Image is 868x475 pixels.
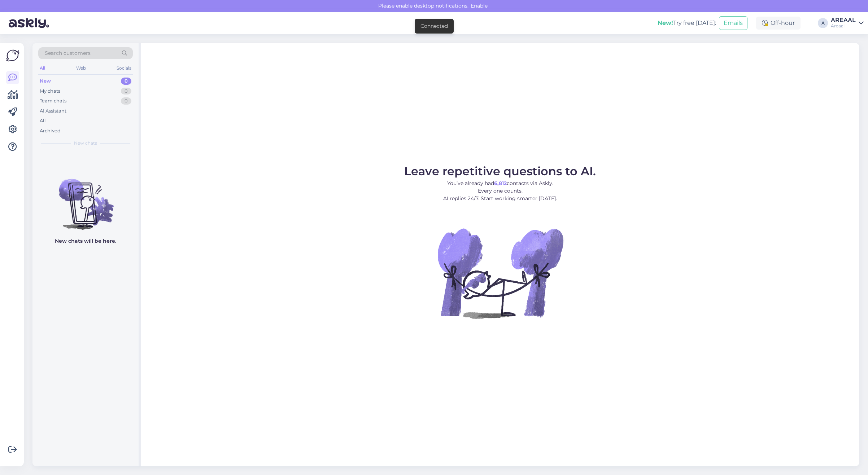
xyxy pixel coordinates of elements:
[756,17,801,30] div: Off-hour
[831,17,856,23] div: AREAAL
[45,49,91,57] span: Search customers
[831,17,864,29] a: AREAALAreaal
[658,19,673,26] b: New!
[38,63,47,73] div: All
[420,22,448,30] div: Connected
[404,180,596,202] p: You’ve already had contacts via Askly. Every one counts. AI replies 24/7. Start working smarter [...
[115,63,133,73] div: Socials
[121,97,131,105] div: 0
[40,88,60,95] div: My chats
[435,208,565,338] img: No Chat active
[55,237,116,245] p: New chats will be here.
[719,16,747,30] button: Emails
[494,180,507,186] b: 6,812
[40,78,51,85] div: New
[404,164,596,178] span: Leave repetitive questions to AI.
[6,49,19,62] img: Askly Logo
[32,166,139,231] img: No chats
[40,107,66,115] div: AI Assistant
[74,140,97,146] span: New chats
[468,3,490,9] span: Enable
[40,97,66,105] div: Team chats
[658,19,716,27] div: Try free [DATE]:
[75,63,87,73] div: Web
[818,18,828,28] div: A
[40,127,61,135] div: Archived
[121,78,131,85] div: 0
[40,117,46,124] div: All
[121,88,131,95] div: 0
[831,23,856,29] div: Areaal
